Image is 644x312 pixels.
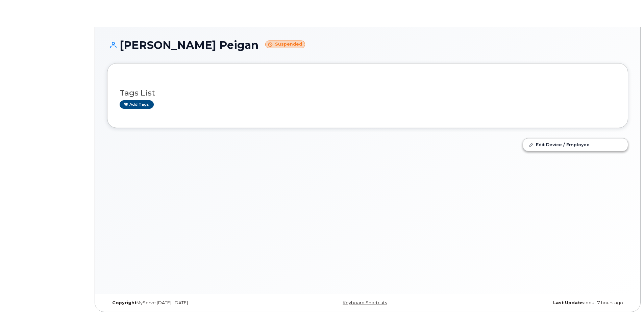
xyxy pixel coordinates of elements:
[454,300,628,306] div: about 7 hours ago
[120,89,616,97] h3: Tags List
[107,300,281,306] div: MyServe [DATE]–[DATE]
[265,41,305,48] small: Suspended
[120,100,154,109] a: Add tags
[107,39,628,51] h1: [PERSON_NAME] Peigan
[553,300,583,305] strong: Last Update
[523,138,628,151] a: Edit Device / Employee
[112,300,137,305] strong: Copyright
[343,300,387,305] a: Keyboard Shortcuts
